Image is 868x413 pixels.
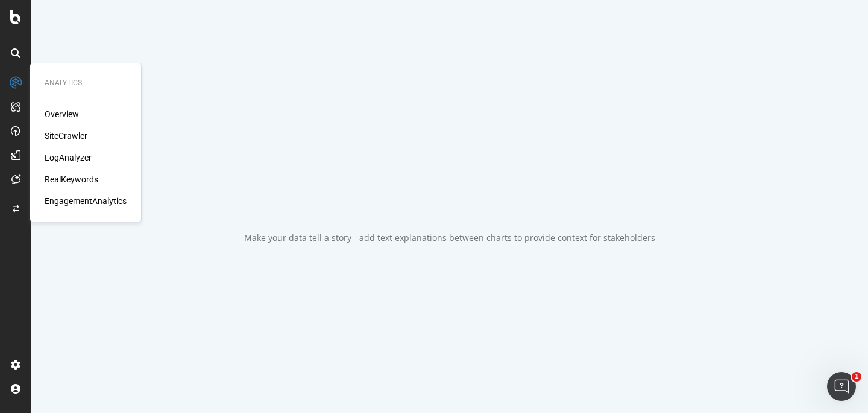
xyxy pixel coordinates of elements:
div: animation [406,169,493,213]
a: Overview [45,108,79,120]
span: 1 [852,372,861,382]
a: RealKeywords [45,173,98,185]
div: Analytics [45,78,127,88]
a: EngagementAnalytics [45,195,127,207]
a: LogAnalyzer [45,152,92,164]
div: Make your data tell a story - add text explanations between charts to provide context for stakeho... [244,232,655,244]
iframe: Intercom live chat [827,372,856,401]
a: SiteCrawler [45,130,87,142]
